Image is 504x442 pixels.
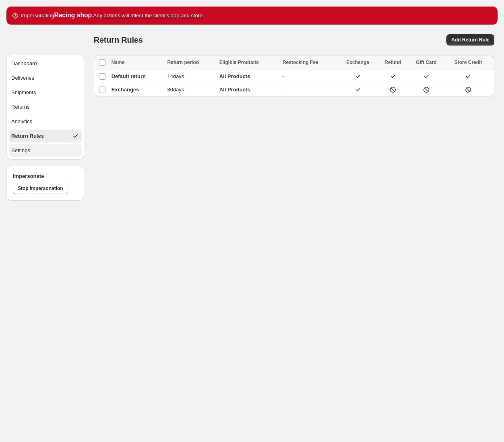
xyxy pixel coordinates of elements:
button: Shipments [9,86,82,99]
div: Dashboard [11,60,37,68]
span: Add Return Rule [451,37,490,43]
div: Analytics [11,118,32,126]
div: Settings [11,147,30,155]
u: Any actions will affect the client's app and store. [93,12,204,19]
span: Name [112,60,125,65]
span: Gift Card [416,60,436,65]
span: Exchanges [112,87,139,93]
div: Deliveries [11,74,34,82]
span: Return period [167,60,199,65]
button: Stop Impersonation [13,183,68,194]
button: Dashboard [9,57,82,70]
div: Shipments [11,89,36,97]
span: Stop Impersonation [18,185,63,192]
span: Exchange [346,60,369,65]
strong: All Products [219,87,250,93]
td: - [280,83,338,97]
h4: Impersonate [13,172,78,180]
span: 30 days [167,87,184,93]
strong: All Products [219,73,250,79]
span: Store Credit [454,60,482,65]
button: Analytics [9,115,82,128]
button: Return Rules [9,130,82,143]
div: Return Rules [11,132,44,140]
span: Restocking Fee [283,60,318,65]
span: Refund [384,60,401,65]
button: Deliveries [9,72,82,85]
td: - [280,70,338,83]
span: Eligible Products [219,60,259,65]
button: Settings [9,144,82,157]
span: Return Rules [94,35,143,44]
span: Default return [112,73,146,79]
strong: Racing shop [54,12,92,19]
button: Returns [9,101,82,114]
span: 14 days [167,73,184,79]
p: Impersonating . [21,11,204,20]
button: Add Return Rule [446,34,494,45]
div: Returns [11,103,30,111]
